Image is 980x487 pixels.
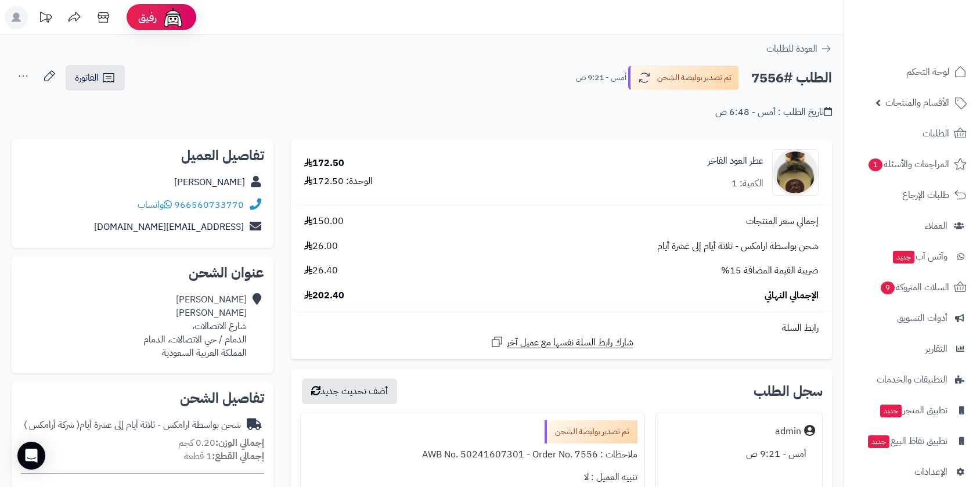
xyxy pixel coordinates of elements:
[881,282,895,294] span: 9
[751,66,832,90] h2: الطلب #7556
[923,125,949,142] span: الطلبات
[902,187,949,203] span: طلبات الإرجاع
[94,220,244,234] a: [EMAIL_ADDRESS][DOMAIN_NAME]
[906,64,949,80] span: لوحة التحكم
[178,436,264,450] small: 0.20 كجم
[308,443,637,466] div: ملاحظات : AWB No. 50241607301 - Order No. 7556
[732,177,763,190] div: الكمية: 1
[867,156,949,172] span: المراجعات والأسئلة
[17,442,45,470] div: Open Intercom Messenger
[851,212,973,240] a: العملاء
[851,273,973,301] a: السلات المتروكة9
[304,215,344,228] span: 150.00
[21,266,264,280] h2: عنوان الشحن
[24,419,241,432] div: شحن بواسطة ارامكس - ثلاثة أيام إلى عشرة أيام
[773,149,818,196] img: 548cd9b781360a9644500b7e80d2e1289f0-90x90.png
[174,198,244,212] a: 966560733770
[184,449,264,463] small: 1 قطعة
[302,378,397,404] button: أضف تحديث جديد
[901,33,969,57] img: logo-2.png
[869,158,882,171] span: 1
[775,425,801,438] div: admin
[893,251,914,264] span: جديد
[215,436,264,450] strong: إجمالي الوزن:
[138,198,172,212] a: واتساب
[851,458,973,486] a: الإعدادات
[851,120,973,147] a: الطلبات
[507,336,633,349] span: شارك رابط السلة نفسها مع عميل آخر
[628,66,739,90] button: تم تصدير بوليصة الشحن
[31,6,60,32] a: تحديثات المنصة
[657,240,819,253] span: شحن بواسطة ارامكس - ثلاثة أيام إلى عشرة أيام
[715,106,832,119] div: تاريخ الطلب : أمس - 6:48 ص
[576,72,626,84] small: أمس - 9:21 ص
[296,322,827,335] div: رابط السلة
[143,293,247,359] div: [PERSON_NAME] [PERSON_NAME] شارع الاتصالات، الدمام / حي الاتصالات، الدمام المملكة العربية السعودية
[880,405,902,417] span: جديد
[851,243,973,270] a: وآتس آبجديد
[161,6,185,29] img: ai-face.png
[879,402,947,419] span: تطبيق المتجر
[304,175,373,188] div: الوحدة: 172.50
[746,215,819,228] span: إجمالي سعر المنتجات
[925,341,947,357] span: التقارير
[851,335,973,363] a: التقارير
[880,279,949,295] span: السلات المتروكة
[892,248,947,265] span: وآتس آب
[304,289,344,302] span: 202.40
[663,443,815,466] div: أمس - 9:21 ص
[766,42,817,56] span: العودة للطلبات
[66,65,125,91] a: الفاتورة
[765,289,819,302] span: الإجمالي النهائي
[867,433,947,449] span: تطبيق نقاط البيع
[138,10,157,24] span: رفيق
[925,218,947,234] span: العملاء
[545,420,637,443] div: تم تصدير بوليصة الشحن
[24,418,80,432] span: ( شركة أرامكس )
[851,427,973,455] a: تطبيق نقاط البيعجديد
[75,71,99,85] span: الفاتورة
[304,157,344,170] div: 172.50
[914,464,947,480] span: الإعدادات
[766,42,832,56] a: العودة للطلبات
[721,264,819,277] span: ضريبة القيمة المضافة 15%
[851,304,973,332] a: أدوات التسويق
[304,264,338,277] span: 26.40
[868,435,889,448] span: جديد
[21,391,264,405] h2: تفاصيل الشحن
[304,240,338,253] span: 26.00
[877,371,947,388] span: التطبيقات والخدمات
[851,181,973,209] a: طلبات الإرجاع
[174,175,245,189] a: [PERSON_NAME]
[851,396,973,424] a: تطبيق المتجرجديد
[897,310,947,326] span: أدوات التسويق
[885,95,949,111] span: الأقسام والمنتجات
[851,58,973,86] a: لوحة التحكم
[21,149,264,163] h2: تفاصيل العميل
[851,366,973,394] a: التطبيقات والخدمات
[708,154,763,168] a: عطر العود الفاخر
[754,384,823,398] h3: سجل الطلب
[490,335,633,349] a: شارك رابط السلة نفسها مع عميل آخر
[851,150,973,178] a: المراجعات والأسئلة1
[212,449,264,463] strong: إجمالي القطع:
